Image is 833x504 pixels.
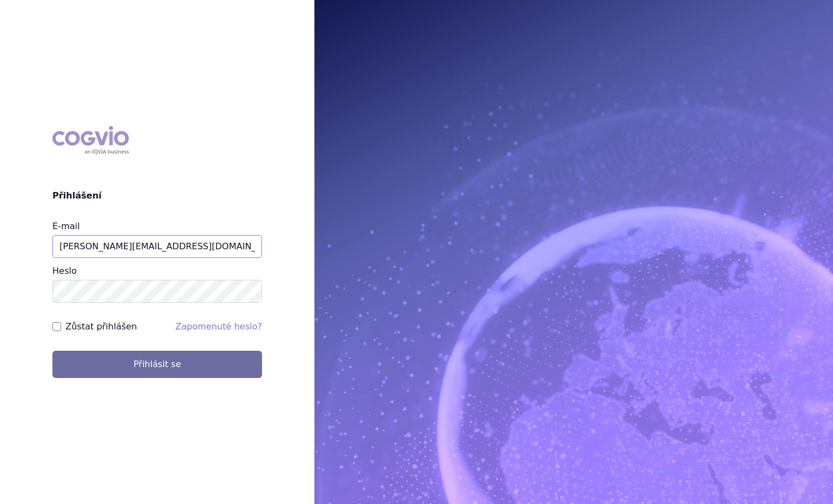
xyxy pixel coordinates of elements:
div: COGVIO [52,126,129,154]
button: Přihlásit se [52,351,262,378]
label: E-mail [52,221,80,231]
a: Zapomenuté heslo? [175,321,262,332]
h2: Přihlášení [52,189,262,202]
label: Heslo [52,266,76,276]
label: Zůstat přihlášen [66,320,137,333]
